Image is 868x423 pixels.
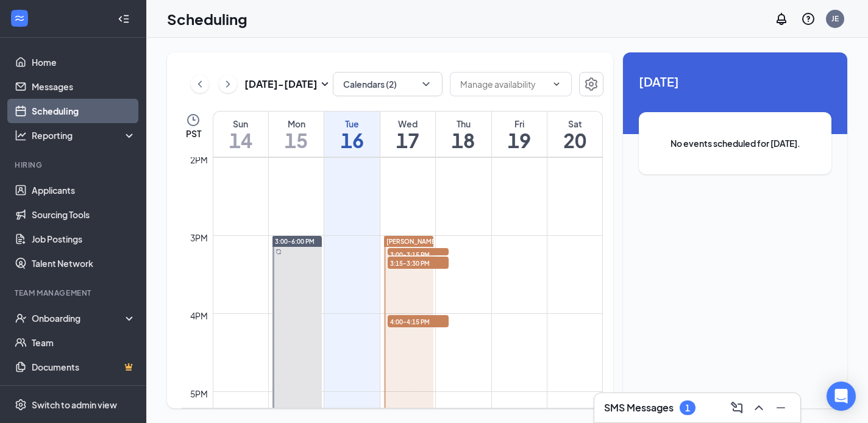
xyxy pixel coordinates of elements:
button: ChevronUp [749,398,769,418]
div: Switch to admin view [32,399,117,411]
a: Job Postings [32,227,136,251]
h1: 14 [213,130,268,151]
a: Sourcing Tools [32,202,136,227]
svg: ChevronLeft [194,77,206,91]
div: Team Management [15,288,133,298]
span: [PERSON_NAME] [386,238,438,245]
div: 5pm [188,387,210,400]
a: September 18, 2025 [436,112,491,157]
svg: Notifications [774,12,789,26]
div: Thu [436,118,491,130]
h3: [DATE] - [DATE] [244,77,318,91]
span: 3:15-3:30 PM [388,257,449,269]
div: Open Intercom Messenger [827,382,856,411]
a: Team [32,330,136,355]
button: ChevronRight [219,75,237,93]
h1: Scheduling [167,9,247,29]
svg: WorkstreamLogo [13,12,26,24]
span: 3:00-6:00 PM [275,237,315,246]
div: Fri [492,118,547,130]
span: 4:00-4:15 PM [388,315,449,327]
svg: ChevronRight [222,77,234,91]
input: Manage availability [460,77,547,91]
svg: ComposeMessage [730,400,744,415]
h1: 16 [324,130,379,151]
a: September 14, 2025 [213,112,268,157]
svg: UserCheck [15,312,27,324]
svg: SmallChevronDown [318,77,332,91]
svg: ChevronDown [420,78,432,90]
a: DocumentsCrown [32,355,136,379]
h1: 20 [547,130,602,151]
a: Applicants [32,178,136,202]
div: 2pm [188,153,210,166]
svg: Clock [186,113,201,127]
h3: SMS Messages [604,401,674,414]
a: SurveysCrown [32,379,136,403]
a: September 15, 2025 [269,112,324,157]
span: No events scheduled for [DATE]. [663,137,807,150]
a: Home [32,50,136,74]
h1: 17 [380,130,435,151]
a: Scheduling [32,99,136,123]
svg: Settings [584,77,599,91]
div: Reporting [32,129,137,141]
div: Sat [547,118,602,130]
span: 3:00-3:15 PM [388,248,449,260]
div: Mon [269,118,324,130]
div: JE [831,13,839,24]
div: Wed [380,118,435,130]
svg: Minimize [774,400,788,415]
a: September 17, 2025 [380,112,435,157]
a: Messages [32,74,136,99]
svg: Settings [15,399,27,411]
span: [DATE] [639,72,831,91]
div: 3pm [188,231,210,244]
h1: 18 [436,130,491,151]
svg: ChevronUp [752,400,766,415]
svg: ChevronDown [552,79,561,89]
svg: Collapse [118,13,130,25]
h1: 15 [269,130,324,151]
button: Calendars (2)ChevronDown [333,72,443,96]
div: Hiring [15,160,133,170]
svg: Analysis [15,129,27,141]
div: Tue [324,118,379,130]
a: September 16, 2025 [324,112,379,157]
div: 1 [685,403,690,413]
h1: 19 [492,130,547,151]
button: Minimize [771,398,791,418]
button: ChevronLeft [191,75,209,93]
span: PST [186,127,201,140]
div: Sun [213,118,268,130]
button: ComposeMessage [727,398,747,418]
div: 4pm [188,309,210,322]
svg: QuestionInfo [801,12,816,26]
svg: Sync [276,249,282,255]
a: September 20, 2025 [547,112,602,157]
a: Talent Network [32,251,136,275]
a: September 19, 2025 [492,112,547,157]
button: Settings [579,72,603,96]
div: Onboarding [32,312,126,324]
